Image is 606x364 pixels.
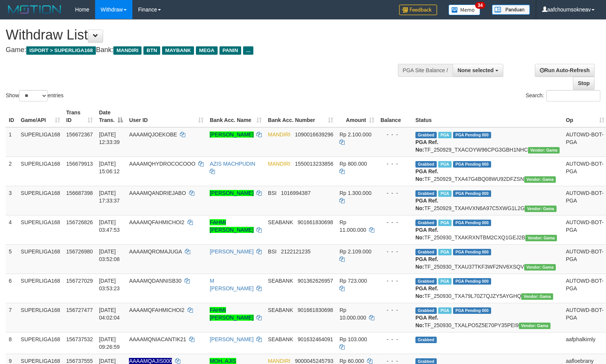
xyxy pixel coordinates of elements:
[143,46,160,55] span: BTN
[210,307,253,321] a: FAHMI [PERSON_NAME]
[453,307,491,314] span: PGA Pending
[63,106,96,127] th: Trans ID: activate to sort column ascending
[210,336,253,342] a: [PERSON_NAME]
[415,220,437,226] span: Grabbed
[6,215,18,244] td: 4
[438,307,452,314] span: Marked by aafandaneth
[458,67,494,73] span: None selected
[339,358,364,364] span: Rp 60.000
[492,5,530,15] img: panduan.png
[66,190,93,196] span: 156687398
[535,64,595,77] a: Run Auto-Refresh
[99,131,120,145] span: [DATE] 12:33:39
[6,106,18,127] th: ID
[66,358,93,364] span: 156737555
[99,336,120,350] span: [DATE] 09:26:59
[415,168,438,182] b: PGA Ref. No:
[339,161,367,167] span: Rp 800.000
[6,244,18,274] td: 5
[415,139,438,153] b: PGA Ref. No:
[415,190,437,197] span: Grabbed
[268,190,277,196] span: BSI
[339,219,366,233] span: Rp 11.000.000
[380,306,409,314] div: - - -
[18,157,64,186] td: SUPERLIGA168
[415,132,437,138] span: Grabbed
[66,131,93,138] span: 156672367
[6,90,64,101] label: Show entries
[453,220,491,226] span: PGA Pending
[524,176,556,183] span: Vendor URL: https://trx31.1velocity.biz
[412,186,563,215] td: TF_250929_TXAHVXN6A97C5XWG1L2G
[99,307,120,321] span: [DATE] 04:02:04
[281,190,311,196] span: Copy 1016994387 to clipboard
[66,307,93,313] span: 156727477
[412,127,563,157] td: TF_250929_TXACOYW96CPG3GBH1NHC
[6,157,18,186] td: 2
[268,278,293,284] span: SEABANK
[207,106,265,127] th: Bank Acc. Name: activate to sort column ascending
[18,186,64,215] td: SUPERLIGA168
[66,336,93,342] span: 156737532
[438,161,452,168] span: Marked by aafsengchandara
[453,249,491,255] span: PGA Pending
[519,323,551,329] span: Vendor URL: https://trx31.1velocity.biz
[380,189,409,197] div: - - -
[268,336,293,342] span: SEABANK
[210,278,253,291] a: M [PERSON_NAME]
[412,215,563,244] td: TF_250930_TXAKRXNTBM2CXQ1GEJ2B
[99,190,120,204] span: [DATE] 17:33:37
[339,131,371,138] span: Rp 2.100.000
[415,278,437,285] span: Grabbed
[19,90,48,101] select: Showentries
[26,46,96,55] span: ISPORT > SUPERLIGA168
[438,249,452,255] span: Marked by aafromsomean
[521,293,553,300] span: Vendor URL: https://trx31.1velocity.biz
[99,278,120,291] span: [DATE] 03:53:23
[265,106,336,127] th: Bank Acc. Number: activate to sort column ascending
[415,315,438,328] b: PGA Ref. No:
[6,27,396,43] h1: Withdraw List
[380,131,409,138] div: - - -
[297,278,333,284] span: Copy 901362626957 to clipboard
[6,303,18,332] td: 7
[528,147,560,154] span: Vendor URL: https://trx31.1velocity.biz
[268,248,277,255] span: BSI
[6,46,396,54] h4: Game: Bank:
[415,249,437,255] span: Grabbed
[297,336,333,342] span: Copy 901632464091 to clipboard
[412,157,563,186] td: TF_250929_TXA47G4BQ08WU92DFZSN
[339,190,371,196] span: Rp 1.300.000
[18,303,64,332] td: SUPERLIGA168
[129,358,172,364] span: Nama rekening ada tanda titik/strip, harap diedit
[398,64,453,77] div: PGA Site Balance /
[339,248,371,255] span: Rp 2.109.000
[453,161,491,168] span: PGA Pending
[268,161,290,167] span: MANDIRI
[297,219,333,225] span: Copy 901661830698 to clipboard
[66,248,93,255] span: 156726980
[96,106,126,127] th: Date Trans.: activate to sort column descending
[525,206,557,212] span: Vendor URL: https://trx31.1velocity.biz
[297,307,333,313] span: Copy 901661830698 to clipboard
[438,132,452,138] span: Marked by aafsengchandara
[415,198,438,211] b: PGA Ref. No:
[99,219,120,233] span: [DATE] 03:47:53
[129,336,186,342] span: AAAAMQNIACANTIK21
[210,161,255,167] a: AZIS MACHPUDIN
[219,46,241,55] span: PANIN
[453,190,491,197] span: PGA Pending
[6,4,64,15] img: MOTION_logo.png
[6,186,18,215] td: 3
[546,90,600,101] input: Search:
[210,248,253,255] a: [PERSON_NAME]
[415,227,438,241] b: PGA Ref. No:
[129,190,186,196] span: AAAAMQANDRIEJABO
[129,131,177,138] span: AAAAMQJOEKOBE
[6,127,18,157] td: 1
[573,77,595,90] a: Stop
[113,46,142,55] span: MANDIRI
[453,64,503,77] button: None selected
[415,307,437,314] span: Grabbed
[129,219,184,225] span: AAAAMQFAHMICHOI2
